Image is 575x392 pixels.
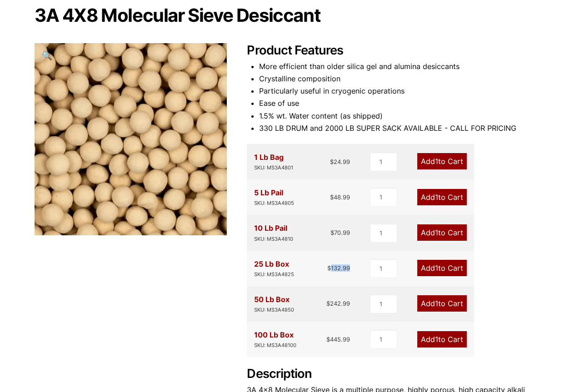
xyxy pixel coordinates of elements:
[417,224,467,241] a: Add1to Cart
[417,295,467,312] a: Add1to Cart
[435,157,438,166] span: 1
[259,110,540,122] li: 1.5% wt. Water content (as shipped)
[326,300,330,307] span: $
[330,229,334,236] span: $
[259,122,540,134] li: 330 LB DRUM and 2000 LB SUPER SACK AVAILABLE - CALL FOR PRICING
[254,258,294,279] div: 25 Lb Box
[417,189,467,205] a: Add1to Cart
[42,50,52,60] span: 🔍
[254,199,294,208] div: SKU: MS3A4805
[417,260,467,276] a: Add1to Cart
[254,270,294,279] div: SKU: MS3A4825
[247,367,540,382] h2: Description
[254,329,296,350] div: 100 Lb Box
[330,194,350,201] bdi: 48.99
[330,229,350,236] bdi: 70.99
[435,263,438,273] span: 1
[435,299,438,308] span: 1
[259,97,540,109] li: Ease of use
[326,336,350,343] bdi: 445.99
[435,228,438,237] span: 1
[327,264,331,272] span: $
[254,222,293,243] div: 10 Lb Pail
[247,43,540,58] h2: Product Features
[326,336,330,343] span: $
[327,264,350,272] bdi: 132.99
[330,194,334,201] span: $
[330,158,334,165] span: $
[435,193,438,202] span: 1
[254,306,294,314] div: SKU: MS3A4850
[254,187,294,208] div: 5 Lb Pail
[254,293,294,314] div: 50 Lb Box
[417,331,467,347] a: Add1to Cart
[35,6,540,25] h1: 3A 4X8 Molecular Sieve Desiccant
[259,73,540,85] li: Crystalline composition
[254,151,293,172] div: 1 Lb Bag
[417,153,467,169] a: Add1to Cart
[435,335,438,344] span: 1
[254,341,296,350] div: SKU: MS3A48100
[254,164,293,172] div: SKU: MS3A4801
[254,235,293,243] div: SKU: MS3A4810
[35,43,60,68] a: View full-screen image gallery
[259,85,540,97] li: Particularly useful in cryogenic operations
[326,300,350,307] bdi: 242.99
[330,158,350,165] bdi: 24.99
[259,60,540,73] li: More efficient than older silica gel and alumina desiccants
